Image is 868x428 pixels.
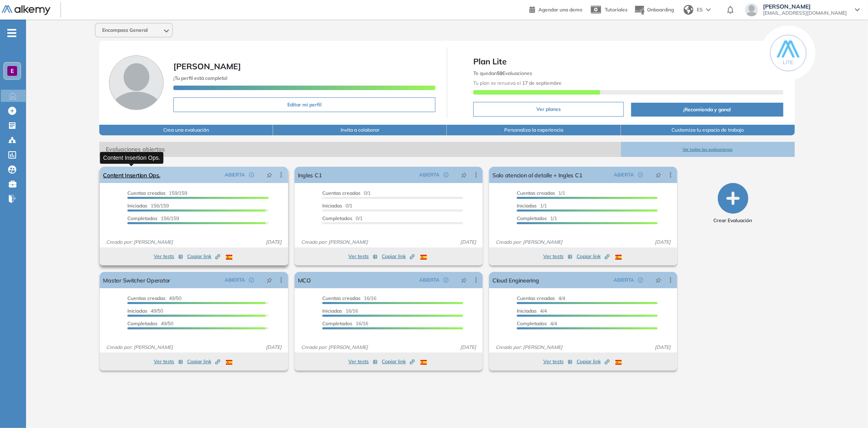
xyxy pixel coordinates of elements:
[127,295,166,301] span: Cuentas creadas
[521,80,562,86] b: 17 de septiembre
[187,252,220,261] button: Copiar link
[348,252,378,261] button: Ver tests
[638,172,643,177] span: check-circle
[382,358,415,365] span: Copiar link
[322,190,361,196] span: Cuentas creadas
[262,238,285,246] span: [DATE]
[382,357,415,366] button: Copiar link
[322,295,361,301] span: Cuentas creadas
[154,357,183,366] button: Ver tests
[517,203,537,209] span: Iniciadas
[154,252,183,261] button: Ver tests
[444,172,448,177] span: check-circle
[638,278,643,282] span: check-circle
[298,238,371,246] span: Creado por: [PERSON_NAME]
[225,171,245,179] span: ABIERTA
[173,61,241,71] span: [PERSON_NAME]
[322,203,352,209] span: 0/1
[492,238,566,246] span: Creado por: [PERSON_NAME]
[99,125,273,135] button: Crea una evaluación
[419,276,439,284] span: ABIERTA
[127,295,181,301] span: 49/50
[173,97,435,112] button: Editar mi perfil
[517,295,555,301] span: Cuentas creadas
[382,253,415,260] span: Copiar link
[249,172,254,177] span: check-circle
[273,125,447,135] button: Invita a colaborar
[529,4,582,14] a: Agendar una demo
[492,344,566,351] span: Creado por: [PERSON_NAME]
[614,276,634,284] span: ABIERTA
[647,7,674,13] span: Onboarding
[473,102,624,117] button: Ver planes
[714,217,752,224] span: Crear Evaluación
[322,308,358,314] span: 16/16
[652,344,674,351] span: [DATE]
[348,357,378,366] button: Ver tests
[127,320,173,327] span: 49/50
[763,10,847,16] span: [EMAIL_ADDRESS][DOMAIN_NAME]
[492,272,539,288] a: Cloud Engineering
[109,55,164,110] img: Foto de perfil
[714,183,752,224] button: Crear Evaluación
[225,276,245,284] span: ABIERTA
[103,344,176,351] span: Creado por: [PERSON_NAME]
[473,55,783,68] span: Plan Lite
[634,1,674,19] button: Onboarding
[543,252,573,261] button: Ver tests
[517,295,565,301] span: 4/4
[103,238,176,246] span: Creado por: [PERSON_NAME]
[298,344,371,351] span: Creado por: [PERSON_NAME]
[187,253,220,260] span: Copiar link
[99,142,621,157] span: Evaluaciones abiertas
[577,252,610,261] button: Copiar link
[2,5,50,15] img: Logo
[267,172,272,178] span: pushpin
[656,172,661,178] span: pushpin
[517,190,555,196] span: Cuentas creadas
[455,168,473,181] button: pushpin
[517,320,547,327] span: Completados
[322,203,342,209] span: Iniciadas
[187,357,220,366] button: Copiar link
[420,360,427,365] img: ESP
[102,27,148,33] span: Encompass General
[763,3,847,10] span: [PERSON_NAME]
[298,167,322,183] a: Ingles C1
[103,167,160,183] a: Content Insertion Ops.
[127,203,169,209] span: 156/159
[262,344,285,351] span: [DATE]
[656,277,661,283] span: pushpin
[517,308,547,314] span: 4/4
[226,360,232,365] img: ESP
[322,215,352,221] span: Completados
[260,168,278,181] button: pushpin
[649,168,667,181] button: pushpin
[457,238,479,246] span: [DATE]
[649,274,667,287] button: pushpin
[322,190,371,196] span: 0/1
[497,70,503,76] b: 59
[631,103,783,117] button: ¡Recomienda y gana!
[127,190,166,196] span: Cuentas creadas
[419,171,439,179] span: ABIERTA
[455,274,473,287] button: pushpin
[473,70,532,76] span: Te quedan Evaluaciones
[605,7,627,13] span: Tutoriales
[457,344,479,351] span: [DATE]
[517,215,557,221] span: 1/1
[298,272,311,288] a: MCO
[461,172,467,178] span: pushpin
[577,357,610,366] button: Copiar link
[127,215,157,221] span: Completados
[621,125,795,135] button: Customiza tu espacio de trabajo
[127,308,163,314] span: 49/50
[127,190,187,196] span: 159/159
[127,203,147,209] span: Iniciadas
[127,308,147,314] span: Iniciadas
[577,358,610,365] span: Copiar link
[382,252,415,261] button: Copiar link
[615,255,622,260] img: ESP
[517,308,537,314] span: Iniciadas
[226,255,232,260] img: ESP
